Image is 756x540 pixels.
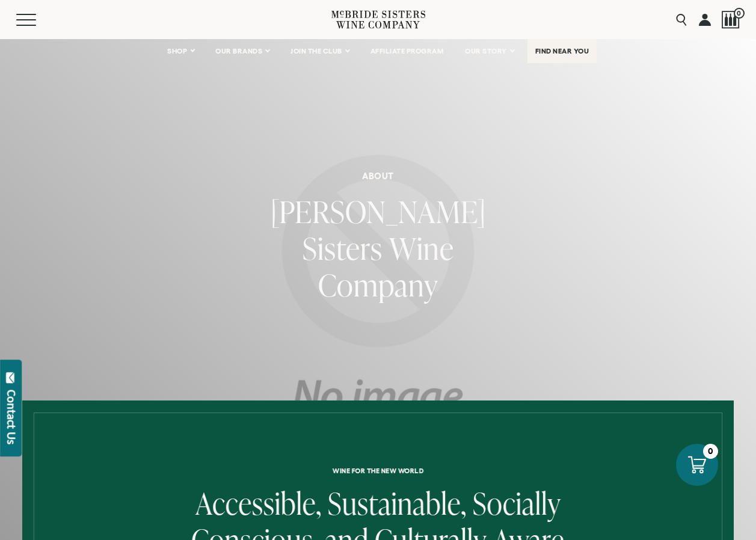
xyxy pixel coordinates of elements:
span: OUR STORY [465,47,507,55]
span: Wine [389,227,454,269]
span: Sustainable, [328,482,467,524]
span: FIND NEAR YOU [535,47,589,55]
button: Mobile Menu Trigger [16,14,60,26]
h6: About [362,171,394,182]
a: AFFILIATE PROGRAM [363,39,452,63]
span: OUR BRANDS [215,47,262,55]
span: [PERSON_NAME] [271,191,486,232]
a: FIND NEAR YOU [527,39,597,63]
div: 0 [703,444,718,459]
span: Company [318,264,438,305]
span: Socially [473,482,561,524]
a: OUR STORY [457,39,521,63]
span: SHOP [167,47,188,55]
span: AFFILIATE PROGRAM [370,47,444,55]
span: Sisters [303,227,383,269]
span: JOIN THE CLUB [290,47,342,55]
a: OUR BRANDS [207,39,277,63]
div: Contact Us [5,390,17,444]
a: JOIN THE CLUB [283,39,357,63]
h6: Wine for the new world [31,467,725,474]
span: Accessible, [195,482,322,524]
a: SHOP [159,39,201,63]
span: 0 [734,8,745,19]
